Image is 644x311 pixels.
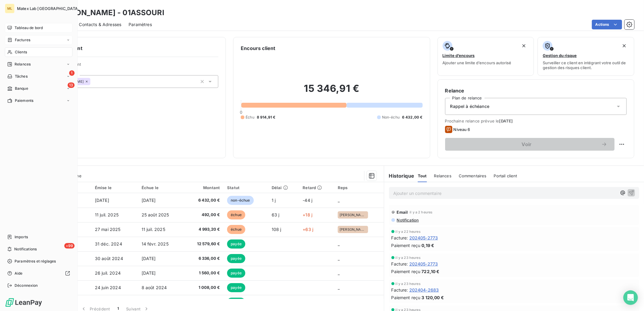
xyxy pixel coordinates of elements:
span: il y a 2 heures [410,210,432,214]
span: 27 mai 2025 [95,227,121,232]
span: Factures [15,37,30,43]
span: Relances [15,62,31,67]
span: Tout [418,173,427,178]
span: Contacts & Adresses [79,22,121,28]
span: Facture : [391,261,408,267]
span: Email [397,210,408,215]
span: Commentaires [459,173,487,178]
span: Matex Lab [GEOGRAPHIC_DATA] [17,6,79,11]
span: +18 j [303,212,312,217]
span: [PERSON_NAME] [340,228,366,231]
span: [DATE] [499,119,513,123]
span: 202405-2773 [409,261,438,267]
span: Rappel à échéance [450,103,490,109]
h6: Informations client [37,45,218,52]
span: payée [227,298,245,307]
span: 1 008,00 € [187,285,220,291]
span: -44 j [303,198,312,203]
h6: Historique [384,172,414,179]
span: _ [338,256,340,261]
span: payée [227,254,245,263]
span: échue [227,225,245,234]
a: Aide [5,269,72,278]
input: Ajouter une valeur [90,79,95,84]
button: Limite d’encoursAjouter une limite d’encours autorisé [438,37,534,76]
span: 31 déc. 2024 [95,241,122,246]
h6: Relance [445,87,627,94]
span: 0,19 € [422,242,434,249]
span: Propriétés Client [49,62,218,70]
span: 13 [68,82,75,88]
span: 26 juil. 2024 [95,270,121,276]
span: 722,10 € [422,268,440,275]
button: Gestion du risqueSurveiller ce client en intégrant votre outil de gestion des risques client. [538,37,634,76]
span: Paiement reçu [391,268,421,275]
img: Logo LeanPay [5,298,42,307]
span: Portail client [494,173,517,178]
div: Échue le [142,185,180,190]
span: Ajouter une limite d’encours autorisé [443,60,512,65]
span: Paiement reçu [391,242,421,249]
div: Reps [338,185,380,190]
h6: Encours client [241,45,275,52]
span: 6 336,00 € [187,256,220,262]
span: Non-échu [382,115,400,120]
div: ML [5,4,15,13]
span: 202405-2773 [409,235,438,241]
span: Facture : [391,235,408,241]
span: échue [227,210,245,219]
div: Retard [303,185,330,190]
span: [DATE] [142,256,156,261]
span: 3 120,00 € [422,294,444,301]
span: 1 [69,70,75,76]
span: Paiement reçu [391,294,421,301]
button: Voir [445,138,615,151]
span: il y a 22 heures [396,230,421,233]
div: Montant [187,185,220,190]
span: 14 févr. 2025 [142,241,169,246]
span: non-échue [227,196,253,205]
span: +99 [64,243,75,249]
span: Gestion du risque [543,53,577,58]
span: Paiements [15,98,33,103]
span: [DATE] [142,270,156,276]
span: _ [338,285,340,290]
span: 25 août 2025 [142,212,169,217]
span: 0 [240,110,242,115]
span: Relances [434,173,451,178]
span: Niveau 6 [454,127,470,132]
div: Délai [272,185,295,190]
span: il y a 23 heures [396,282,421,286]
span: Limite d’encours [443,53,475,58]
span: Paramètres et réglages [15,259,56,264]
span: 8 août 2024 [142,285,167,290]
span: _ [338,241,340,246]
span: Clients [15,49,27,55]
span: Échu [246,115,254,120]
span: 202404-2683 [409,287,439,293]
span: +63 j [303,227,313,232]
span: 1 j [272,198,276,203]
span: payée [227,283,245,292]
span: 108 j [272,227,281,232]
span: Voir [452,142,601,147]
span: 6 432,00 € [187,197,220,203]
span: payée [227,239,245,249]
span: 63 j [272,212,280,217]
span: Prochaine relance prévue le [445,119,627,123]
span: Aide [15,271,23,276]
span: Paramètres [129,22,152,28]
span: 492,00 € [187,212,220,218]
span: 30 août 2024 [95,256,123,261]
span: Surveiller ce client en intégrant votre outil de gestion des risques client. [543,60,629,70]
div: Statut [227,185,264,190]
span: 12 579,60 € [187,241,220,247]
span: _ [338,270,340,276]
span: Tâches [15,74,28,79]
span: [PERSON_NAME] [340,213,366,217]
span: Notifications [14,246,37,252]
button: Actions [592,20,622,29]
span: 11 juil. 2025 [142,227,165,232]
span: Tableau de bord [15,25,43,31]
span: 8 914,91 € [257,115,276,120]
